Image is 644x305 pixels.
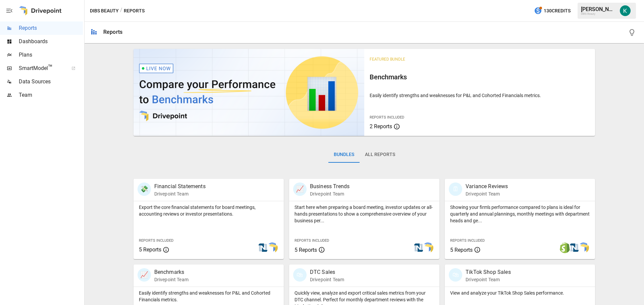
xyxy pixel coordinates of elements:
span: Team [19,91,83,99]
span: Plans [19,51,83,59]
p: Financial Statements [154,182,206,190]
img: smart model [423,242,433,253]
p: Start here when preparing a board meeting, investor updates or all-hands presentations to show a ... [294,204,434,224]
p: Drivepoint Team [466,190,508,197]
img: smart model [267,242,278,253]
p: Drivepoint Team [154,190,206,197]
div: 📈 [138,268,151,282]
p: Export the core financial statements for board meetings, accounting reviews or investor presentat... [139,204,278,217]
span: SmartModel [19,64,64,72]
div: / [120,7,122,15]
div: DIBS Beauty [581,12,616,15]
p: Benchmarks [154,268,189,276]
span: Reports Included [450,238,485,243]
span: 5 Reports [294,247,317,253]
span: Featured Bundle [370,57,405,62]
div: 💸 [138,182,151,196]
p: Showing your firm's performance compared to plans is ideal for quarterly and annual plannings, mo... [450,204,590,224]
p: DTC Sales [310,268,344,276]
div: 🛍 [449,268,462,282]
span: 130 Credits [544,7,571,15]
span: ™ [48,63,53,72]
img: Katherine Rose [620,5,631,16]
div: 🛍 [293,268,307,282]
p: Easily identify strengths and weaknesses for P&L and Cohorted Financials metrics. [370,92,590,99]
button: All Reports [360,147,400,163]
p: TikTok Shop Sales [466,268,511,276]
img: netsuite [569,242,580,253]
button: Katherine Rose [616,1,635,20]
span: 5 Reports [450,247,473,253]
img: shopify [559,242,570,253]
div: 🗓 [449,182,462,196]
p: Drivepoint Team [310,276,344,283]
p: Drivepoint Team [466,276,511,283]
p: Variance Reviews [466,182,508,190]
img: smart model [578,242,589,253]
span: Reports [19,24,83,32]
span: Data Sources [19,78,83,86]
span: Reports Included [370,115,404,120]
p: Easily identify strengths and weaknesses for P&L and Cohorted Financials metrics. [139,290,278,303]
p: View and analyze your TikTok Shop Sales performance. [450,290,590,296]
span: 2 Reports [370,123,392,130]
h6: Benchmarks [370,72,590,82]
img: netsuite [258,242,268,253]
span: Reports Included [139,238,173,243]
div: Reports [103,29,122,35]
img: netsuite [413,242,424,253]
p: Drivepoint Team [310,190,350,197]
img: video thumbnail [133,49,364,136]
button: Bundles [328,147,360,163]
button: 130Credits [531,5,573,17]
button: DIBS Beauty [90,7,119,15]
div: 📈 [293,182,307,196]
div: [PERSON_NAME] [581,6,616,12]
span: Reports Included [294,238,329,243]
p: Business Trends [310,182,350,190]
span: Dashboards [19,37,83,46]
p: Drivepoint Team [154,276,189,283]
span: 5 Reports [139,246,161,253]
